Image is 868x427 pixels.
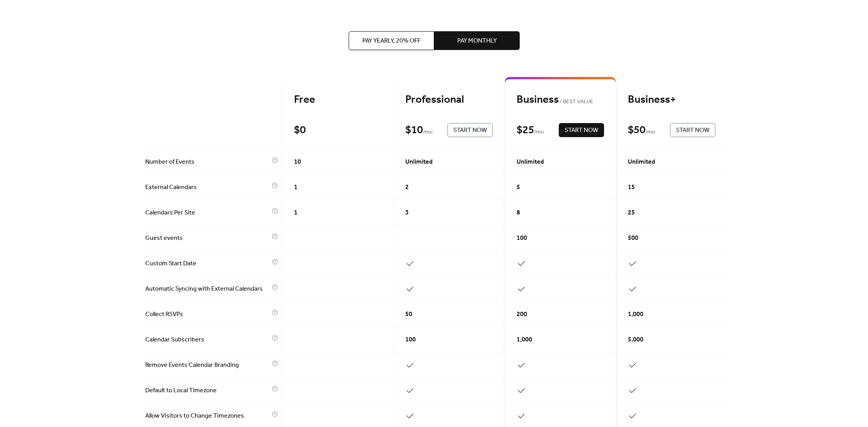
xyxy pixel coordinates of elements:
[447,123,493,137] button: Start Now
[559,97,594,107] span: BEST VALUE
[294,93,381,107] div: Free
[405,93,493,107] div: Professional
[434,31,520,50] button: Pay Monthly
[559,123,604,137] button: Start Now
[628,335,643,345] span: 5,000
[405,310,412,319] span: 50
[628,123,645,137] div: $ 50
[628,208,635,218] span: 25
[145,284,270,294] span: Automatic Syncing with External Calendars
[517,93,604,107] div: Business
[517,335,532,345] span: 1,000
[349,31,434,50] button: Pay Yearly, 20% off
[628,183,635,192] span: 15
[294,208,298,218] span: 1
[145,310,270,319] span: Collect RSVPs
[145,183,270,192] span: External Calendars
[457,36,497,46] span: Pay Monthly
[405,208,409,218] span: 3
[565,126,598,135] span: Start Now
[145,208,270,218] span: Calendars Per Site
[145,259,270,268] span: Custom Start Date
[517,208,520,218] span: 8
[423,128,433,137] span: / mo
[294,123,306,137] div: $ 0
[517,123,534,137] div: $ 25
[534,128,544,137] span: / mo
[676,126,709,135] span: Start Now
[517,234,527,243] span: 100
[628,93,715,107] div: Business+
[362,36,421,46] span: Pay Yearly, 20% off
[145,361,270,370] span: Remove Events Calendar Branding
[405,123,423,137] div: $ 10
[294,157,301,167] span: 10
[645,128,655,137] span: / mo
[517,183,520,192] span: 5
[405,335,416,345] span: 100
[628,310,643,319] span: 1,000
[670,123,715,137] button: Start Now
[405,157,433,167] span: Unlimited
[453,126,487,135] span: Start Now
[145,386,270,395] span: Default to Local Timezone
[405,183,409,192] span: 2
[517,157,544,167] span: Unlimited
[628,157,655,167] span: Unlimited
[145,335,270,345] span: Calendar Subscribers
[294,183,298,192] span: 1
[628,234,638,243] span: 500
[145,234,270,243] span: Guest events
[145,411,270,421] span: Allow Visitors to Change Timezones
[145,157,270,167] span: Number of Events
[517,310,527,319] span: 200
